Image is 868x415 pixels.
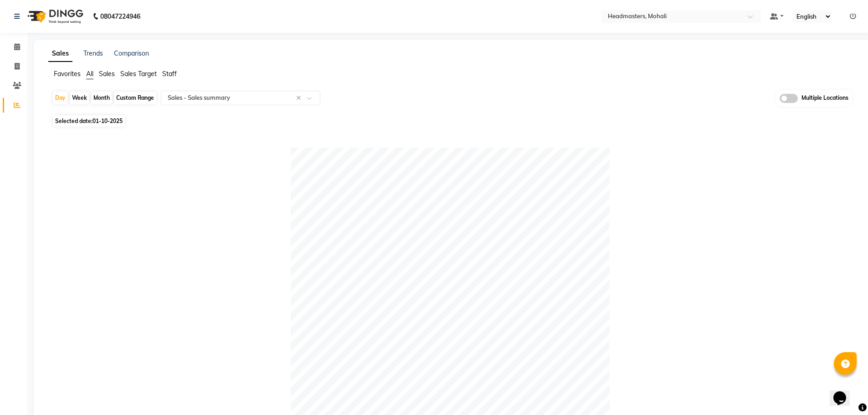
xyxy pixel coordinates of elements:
b: 08047224946 [100,4,140,29]
div: Day [53,92,68,104]
div: Custom Range [114,92,156,104]
span: All [86,70,93,78]
span: Clear all [296,93,304,103]
span: Sales Target [120,70,157,78]
span: 01-10-2025 [92,118,123,124]
span: Selected date: [53,115,125,127]
span: Staff [162,70,177,78]
div: Month [91,92,112,104]
span: Multiple Locations [801,94,848,103]
a: Trends [83,49,103,57]
a: Comparison [114,49,149,57]
a: Sales [48,46,72,62]
iframe: chat widget [830,379,859,406]
span: Favorites [54,70,81,78]
span: Sales [99,70,115,78]
img: logo [23,4,86,29]
div: Week [70,92,89,104]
